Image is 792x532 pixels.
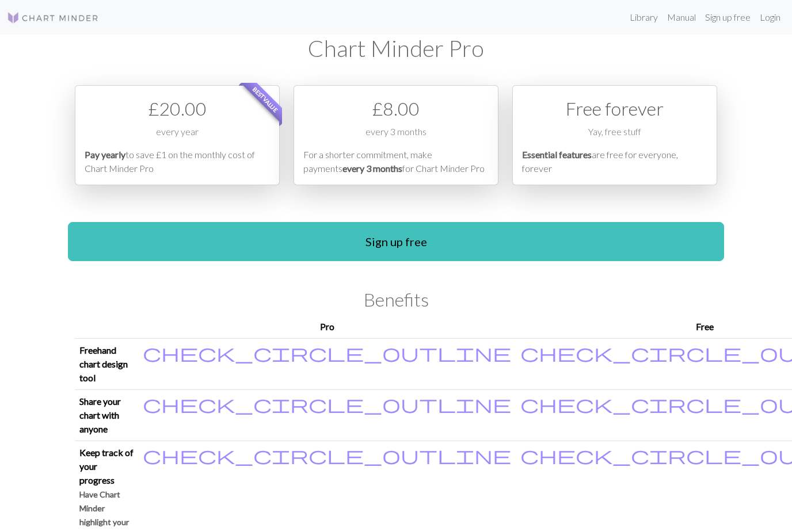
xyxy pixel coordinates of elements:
[75,289,717,311] h2: Benefits
[512,85,717,185] div: Free option
[700,6,755,29] a: Sign up free
[68,222,724,261] a: Sign up free
[79,395,134,436] p: Share your chart with anyone
[755,6,785,29] a: Login
[303,125,489,148] div: every 3 months
[138,315,516,339] th: Pro
[522,125,707,148] div: Yay, free stuff
[85,148,270,175] p: to save £1 on the monthly cost of Chart Minder Pro
[85,149,125,160] em: Pay yearly
[303,148,489,175] p: For a shorter commitment, make payments for Chart Minder Pro
[662,6,700,29] a: Manual
[143,446,511,464] i: Included
[294,85,498,185] div: Payment option 2
[143,342,511,363] span: check_circle_outline
[522,148,707,175] p: are free for everyone, forever
[143,395,511,413] i: Included
[75,85,280,185] div: Payment option 1
[342,163,402,174] em: every 3 months
[143,343,511,362] i: Included
[522,149,592,160] em: Essential features
[85,95,270,123] div: £ 20.00
[7,11,99,25] img: Logo
[85,125,270,148] div: every year
[241,75,290,124] span: Best value
[75,35,717,62] h1: Chart Minder Pro
[79,446,134,487] p: Keep track of your progress
[522,95,707,123] div: Free forever
[303,95,489,123] div: £ 8.00
[79,343,134,385] p: Freehand chart design tool
[625,6,662,29] a: Library
[143,444,511,466] span: check_circle_outline
[143,393,511,415] span: check_circle_outline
